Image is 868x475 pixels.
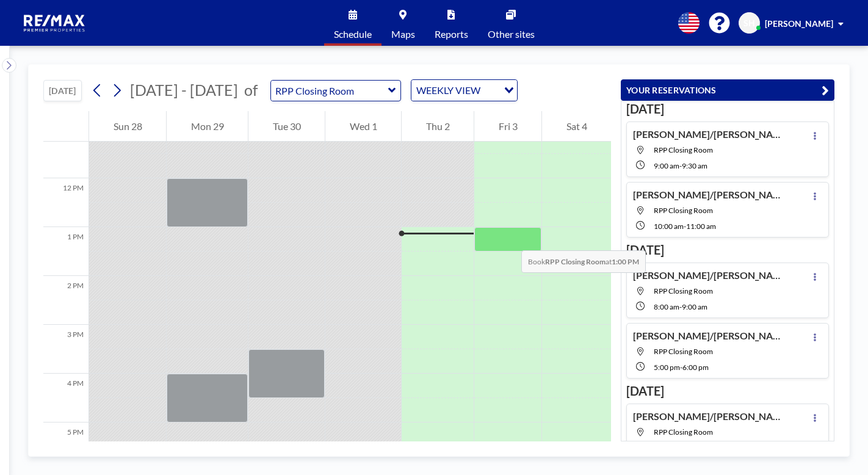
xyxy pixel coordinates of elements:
span: RPP Closing Room [654,145,713,154]
div: Mon 29 [167,111,248,142]
span: 9:00 AM [654,161,679,170]
span: - [684,222,686,231]
div: Wed 1 [325,111,401,142]
h3: [DATE] [626,101,829,117]
span: RPP Closing Room [654,427,713,437]
span: 10:00 AM [654,222,684,231]
span: [DATE] - [DATE] [130,81,238,99]
span: Maps [391,29,415,39]
div: Fri 3 [474,111,541,142]
span: 6:00 PM [682,363,709,372]
span: Reports [435,29,468,39]
h4: [PERSON_NAME]/[PERSON_NAME]-[STREET_ADDRESS]-Seller Only [PERSON_NAME] [633,128,786,140]
b: RPP Closing Room [545,257,606,266]
div: 12 PM [43,178,89,227]
h3: [DATE] [626,383,829,399]
button: YOUR RESERVATIONS [621,79,834,101]
span: RPP Closing Room [654,347,713,356]
div: 1 PM [43,227,89,276]
span: WEEKLY VIEW [414,82,483,98]
b: 1:00 PM [612,257,639,266]
span: of [244,81,258,100]
span: 8:00 AM [654,302,679,311]
span: RPP Closing Room [654,286,713,296]
span: - [680,363,682,372]
span: 9:00 AM [682,302,707,311]
div: Sun 28 [89,111,166,142]
div: Search for option [411,80,517,101]
span: 11:00 AM [686,222,716,231]
h4: [PERSON_NAME]/[PERSON_NAME]-[STREET_ADDRESS][PERSON_NAME] [633,189,786,201]
div: 2 PM [43,276,89,325]
span: - [679,161,682,170]
div: Thu 2 [402,111,474,142]
button: [DATE] [43,80,82,101]
h4: [PERSON_NAME]/[PERSON_NAME]-[STREET_ADDRESS][PERSON_NAME]-Seller Only-[PERSON_NAME] [633,410,786,422]
div: 3 PM [43,325,89,374]
div: Sat 4 [542,111,611,142]
span: - [679,302,682,311]
h4: [PERSON_NAME]/[PERSON_NAME]-937 [PERSON_NAME] Parkway-[PERSON_NAME] buyer Only [633,269,786,281]
input: RPP Closing Room [271,81,388,101]
span: Schedule [334,29,372,39]
h3: [DATE] [626,242,829,258]
h4: [PERSON_NAME]/[PERSON_NAME]-5819 Bocagrande Dr-[PERSON_NAME] [633,330,786,342]
span: SH [743,18,755,29]
span: 5:00 PM [654,363,680,372]
span: [PERSON_NAME] [765,18,833,29]
span: 9:30 AM [682,161,707,170]
div: 5 PM [43,422,89,471]
span: RPP Closing Room [654,206,713,215]
span: Book at [521,250,646,273]
img: organization-logo [20,11,90,35]
input: Search for option [484,82,497,98]
span: Other sites [488,29,535,39]
div: 4 PM [43,374,89,422]
div: Tue 30 [248,111,325,142]
div: 11 AM [43,129,89,178]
